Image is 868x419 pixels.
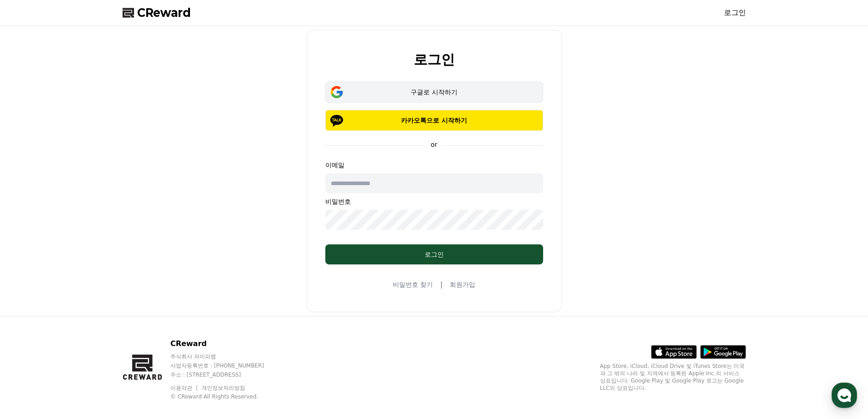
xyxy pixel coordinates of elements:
[325,110,543,131] button: 카카오톡으로 시작하기
[170,385,199,391] a: 이용약관
[339,116,530,125] p: 카카오톡으로 시작하기
[393,280,433,289] a: 비밀번호 찾기
[118,289,175,312] a: 설정
[3,289,60,312] a: 홈
[60,289,118,312] a: 대화
[325,244,543,264] button: 로그인
[137,5,191,20] span: CReward
[201,385,245,391] a: 개인정보처리방침
[170,393,282,400] p: © CReward All Rights Reserved.
[450,280,475,289] a: 회원가입
[170,362,282,369] p: 사업자등록번호 : [PHONE_NUMBER]
[440,279,442,290] span: |
[414,52,455,67] h2: 로그인
[600,362,746,392] p: App Store, iCloud, iCloud Drive 및 iTunes Store는 미국과 그 밖의 나라 및 지역에서 등록된 Apple Inc.의 서비스 상표입니다. Goo...
[325,82,543,103] button: 구글로 시작하기
[170,371,282,378] p: 주소 : [STREET_ADDRESS]
[83,303,94,310] span: 대화
[29,303,34,310] span: 홈
[724,7,746,18] a: 로그인
[344,250,525,259] div: 로그인
[141,303,152,310] span: 설정
[339,88,530,97] div: 구글로 시작하기
[123,5,191,20] a: CReward
[425,140,442,149] p: or
[325,160,543,170] p: 이메일
[170,338,282,349] p: CReward
[325,197,543,206] p: 비밀번호
[170,353,282,360] p: 주식회사 와이피랩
